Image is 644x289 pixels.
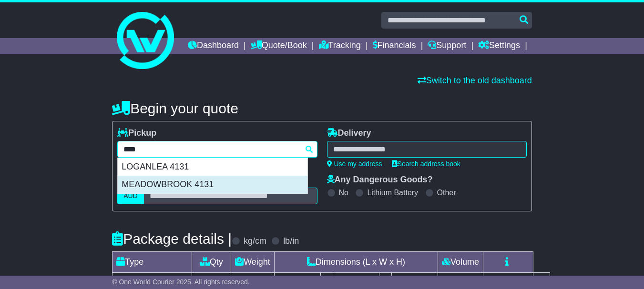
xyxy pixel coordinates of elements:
[112,252,192,273] td: Type
[418,76,532,85] a: Switch to the old dashboard
[192,252,231,273] td: Qty
[112,100,532,116] h4: Begin your quote
[117,188,144,204] label: AUD
[251,38,307,54] a: Quote/Book
[112,231,232,247] h4: Package details |
[367,188,418,197] label: Lithium Battery
[117,128,156,139] label: Pickup
[244,236,266,247] label: kg/cm
[274,252,438,273] td: Dimensions (L x W x H)
[437,188,456,197] label: Other
[373,38,416,54] a: Financials
[327,128,371,139] label: Delivery
[327,160,382,168] a: Use my address
[327,175,433,185] label: Any Dangerous Goods?
[118,158,307,176] div: LOGANLEA 4131
[118,176,307,194] div: MEADOWBROOK 4131
[438,252,483,273] td: Volume
[339,188,348,197] label: No
[231,252,275,273] td: Weight
[392,160,460,168] a: Search address book
[188,38,239,54] a: Dashboard
[478,38,520,54] a: Settings
[283,236,299,247] label: lb/in
[428,38,466,54] a: Support
[117,141,317,158] typeahead: Please provide city
[319,38,361,54] a: Tracking
[112,278,250,286] span: © One World Courier 2025. All rights reserved.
